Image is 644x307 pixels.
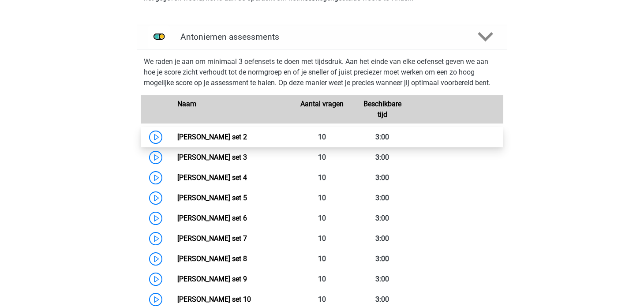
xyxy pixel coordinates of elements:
[133,25,511,49] a: assessments Antoniemen assessments
[177,275,247,283] a: [PERSON_NAME] set 9
[177,133,247,141] a: [PERSON_NAME] set 2
[292,99,352,120] div: Aantal vragen
[148,26,170,48] img: antoniemen assessments
[177,255,247,263] a: [PERSON_NAME] set 8
[171,99,292,120] div: Naam
[352,99,412,120] div: Beschikbare tijd
[177,173,247,182] a: [PERSON_NAME] set 4
[177,295,251,303] a: [PERSON_NAME] set 10
[144,56,500,88] p: We raden je aan om minimaal 3 oefensets te doen met tijdsdruk. Aan het einde van elke oefenset ge...
[177,234,247,243] a: [PERSON_NAME] set 7
[177,214,247,222] a: [PERSON_NAME] set 6
[177,153,247,161] a: [PERSON_NAME] set 3
[177,194,247,202] a: [PERSON_NAME] set 5
[180,32,464,42] h4: Antoniemen assessments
